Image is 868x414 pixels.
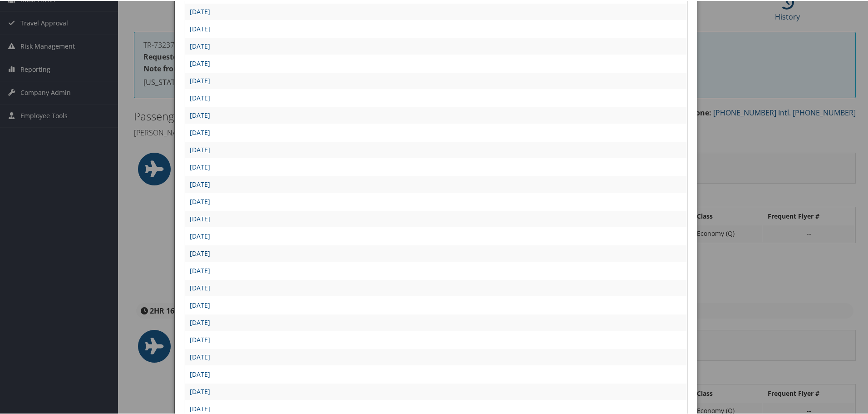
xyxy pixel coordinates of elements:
[190,41,210,50] a: [DATE]
[190,369,210,378] a: [DATE]
[190,300,210,309] a: [DATE]
[190,317,210,326] a: [DATE]
[190,58,210,67] a: [DATE]
[190,283,210,291] a: [DATE]
[190,248,210,257] a: [DATE]
[190,145,210,153] a: [DATE]
[190,386,210,395] a: [DATE]
[190,162,210,170] a: [DATE]
[190,110,210,119] a: [DATE]
[190,196,210,205] a: [DATE]
[190,127,210,136] a: [DATE]
[190,214,210,222] a: [DATE]
[190,179,210,188] a: [DATE]
[190,265,210,274] a: [DATE]
[190,352,210,360] a: [DATE]
[190,93,210,101] a: [DATE]
[190,231,210,239] a: [DATE]
[190,6,210,15] a: [DATE]
[190,24,210,32] a: [DATE]
[190,334,210,343] a: [DATE]
[190,404,210,412] a: [DATE]
[190,75,210,84] a: [DATE]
